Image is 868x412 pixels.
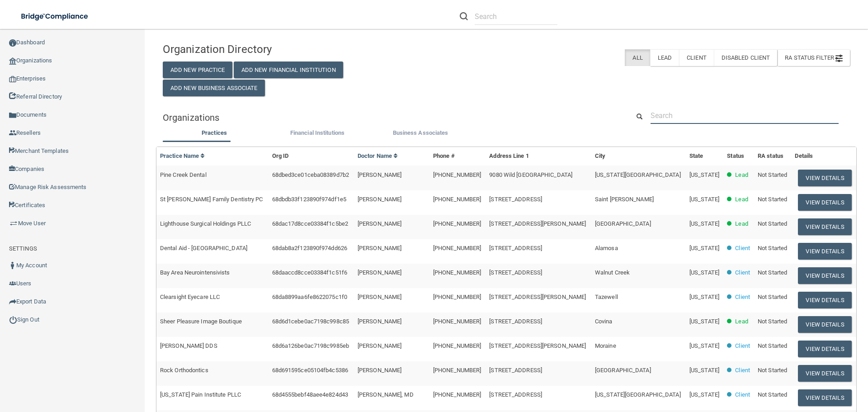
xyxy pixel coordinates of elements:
[433,391,481,398] span: [PHONE_NUMBER]
[758,196,787,203] span: Not Started
[358,294,401,300] span: [PERSON_NAME]
[489,318,542,325] span: [STREET_ADDRESS]
[272,171,349,178] span: 68dbed3ce01ceba08389d7b2
[489,294,586,300] span: [STREET_ADDRESS][PERSON_NAME]
[595,269,630,276] span: Walnut Creek
[798,365,851,382] button: View Details
[686,147,723,166] th: State
[160,220,251,227] span: Lighthouse Surgical Holdings PLLC
[735,389,750,400] p: Client
[798,389,851,406] button: View Details
[651,107,839,124] input: Search
[689,171,719,178] span: [US_STATE]
[489,245,542,251] span: [STREET_ADDRESS]
[433,318,481,325] span: [PHONE_NUMBER]
[714,49,778,66] label: Disabled Client
[272,220,348,227] span: 68dac17d8cce03384f1c5be2
[163,128,266,141] li: Practices
[160,342,217,349] span: [PERSON_NAME] DDS
[433,269,481,276] span: [PHONE_NUMBER]
[9,57,16,65] img: organization-icon.f8decf85.png
[798,170,851,186] button: View Details
[486,147,591,166] th: Address Line 1
[689,318,719,325] span: [US_STATE]
[272,391,348,398] span: 68d4555bebf48aee4e824d43
[358,391,414,398] span: [PERSON_NAME], MD
[358,245,401,251] span: [PERSON_NAME]
[429,147,486,166] th: Phone #
[160,294,220,300] span: Clearsight Eyecare LLC
[798,292,851,308] button: View Details
[735,218,748,229] p: Lead
[160,152,205,159] a: Practice Name
[9,316,17,324] img: ic_power_dark.7ecde6b1.png
[272,318,349,325] span: 68d6d1cebe0ac7198c998c85
[689,367,719,374] span: [US_STATE]
[758,342,787,349] span: Not Started
[785,54,843,61] span: RA Status Filter
[595,294,618,300] span: Tazewell
[595,196,654,203] span: Saint [PERSON_NAME]
[163,62,232,78] button: Add New Practice
[758,294,787,300] span: Not Started
[735,292,750,303] p: Client
[160,196,263,203] span: St [PERSON_NAME] Family Dentistry PC
[160,367,208,374] span: Rock Orthodontics
[595,171,681,178] span: [US_STATE][GEOGRAPHIC_DATA]
[758,171,787,178] span: Not Started
[791,147,856,166] th: Details
[9,219,18,228] img: briefcase.64adab9b.png
[758,245,787,251] span: Not Started
[167,128,261,138] label: Practices
[358,318,401,325] span: [PERSON_NAME]
[489,171,572,178] span: 9080 Wild [GEOGRAPHIC_DATA]
[489,391,542,398] span: [STREET_ADDRESS]
[9,262,16,269] img: ic_user_dark.df1a06c3.png
[234,62,343,78] button: Add New Financial Institution
[163,80,265,96] button: Add New Business Associate
[625,49,650,66] label: All
[160,318,242,325] span: Sheer Pleasure Image Boutique
[460,12,468,20] img: ic-search.3b580494.png
[272,294,347,300] span: 68da8899aa6fe8622075c1f0
[689,220,719,227] span: [US_STATE]
[735,170,748,180] p: Lead
[433,367,481,374] span: [PHONE_NUMBER]
[595,367,651,374] span: [GEOGRAPHIC_DATA]
[758,391,787,398] span: Not Started
[735,316,748,327] p: Lead
[735,267,750,278] p: Client
[489,196,542,203] span: [STREET_ADDRESS]
[9,280,16,287] img: icon-users.e205127d.png
[270,128,364,138] label: Financial Institutions
[358,269,401,276] span: [PERSON_NAME]
[272,367,348,374] span: 68d691595ce05104fb4c5386
[358,171,401,178] span: [PERSON_NAME]
[489,269,542,276] span: [STREET_ADDRESS]
[754,147,791,166] th: RA status
[835,55,843,62] img: icon-filter@2x.21656d0b.png
[272,269,347,276] span: 68daaccd8cce03384f1c51f6
[595,318,613,325] span: Covina
[595,342,616,349] span: Moraine
[163,113,616,123] h5: Organizations
[160,171,207,178] span: Pine Creek Dental
[798,194,851,211] button: View Details
[393,129,448,136] span: Business Associates
[798,341,851,357] button: View Details
[758,318,787,325] span: Not Started
[373,128,467,138] label: Business Associates
[163,43,383,55] h4: Organization Directory
[723,147,754,166] th: Status
[9,243,37,254] label: SETTINGS
[758,269,787,276] span: Not Started
[358,342,401,349] span: [PERSON_NAME]
[160,391,241,398] span: [US_STATE] Pain Institute PLLC
[735,243,750,254] p: Client
[591,147,686,166] th: City
[433,245,481,251] span: [PHONE_NUMBER]
[160,269,230,276] span: Bay Area Neurointensivists
[272,196,346,203] span: 68dbdb33f123890f974df1e5
[689,391,719,398] span: [US_STATE]
[290,129,344,136] span: Financial Institutions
